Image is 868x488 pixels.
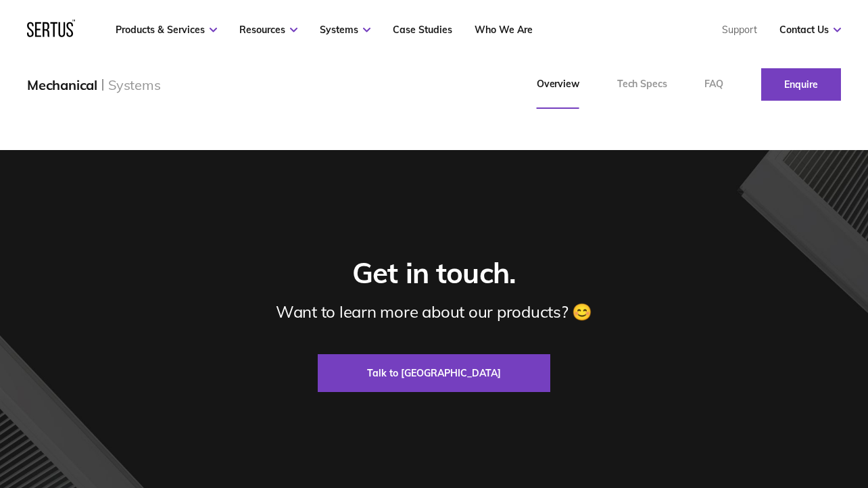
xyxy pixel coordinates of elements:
[108,76,161,93] div: Systems
[393,24,452,36] a: Case Studies
[779,24,841,36] a: Contact Us
[116,24,217,36] a: Products & Services
[276,301,592,322] div: Want to learn more about our products? 😊
[318,354,550,392] a: Talk to [GEOGRAPHIC_DATA]
[685,60,742,109] a: FAQ
[722,24,757,36] a: Support
[475,24,533,36] a: Who We Are
[352,255,516,291] div: Get in touch.
[27,76,97,93] div: Mechanical
[598,60,686,109] a: Tech Specs
[320,24,370,36] a: Systems
[625,331,868,488] iframe: Chat Widget
[761,68,841,101] a: Enquire
[239,24,297,36] a: Resources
